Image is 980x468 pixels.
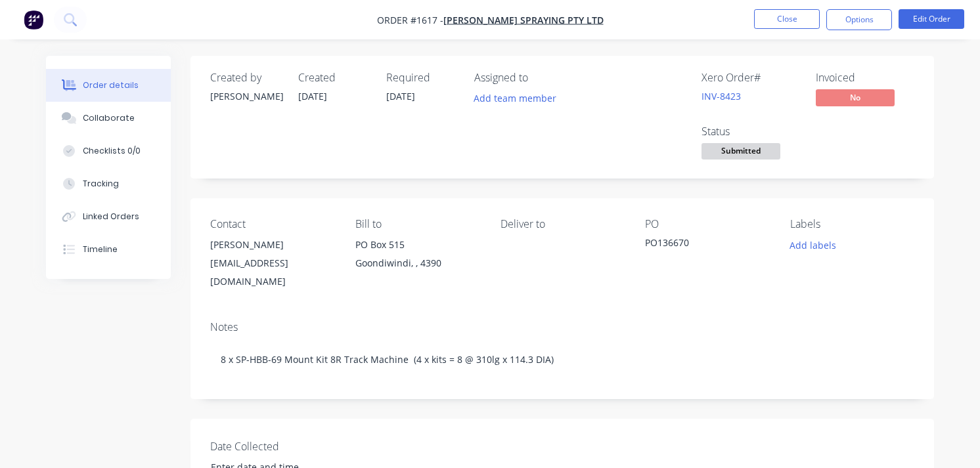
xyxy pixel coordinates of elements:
[355,236,479,278] div: PO Box 515Goondiwindi, , 4390
[24,10,43,30] img: Factory
[210,438,374,454] label: Date Collected
[386,90,415,102] span: [DATE]
[210,72,282,84] div: Created by
[298,72,370,84] div: Created
[702,143,780,163] button: Submitted
[702,90,741,102] a: INV-8423
[83,211,139,223] div: Linked Orders
[377,14,443,26] span: Order #1617 -
[210,236,334,254] div: [PERSON_NAME]
[46,102,171,135] button: Collaborate
[355,236,479,254] div: PO Box 515
[783,236,843,253] button: Add labels
[645,236,769,254] div: PO136670
[46,167,171,200] button: Tracking
[754,9,820,29] button: Close
[899,9,964,29] button: Edit Order
[83,112,135,124] div: Collaborate
[790,218,914,230] div: Labels
[46,233,171,266] button: Timeline
[826,9,892,30] button: Options
[210,218,334,230] div: Contact
[46,69,171,102] button: Order details
[467,89,564,107] button: Add team member
[83,145,141,157] div: Checklists 0/0
[210,236,334,291] div: [PERSON_NAME][EMAIL_ADDRESS][DOMAIN_NAME]
[46,200,171,233] button: Linked Orders
[645,218,769,230] div: PO
[46,135,171,167] button: Checklists 0/0
[83,79,139,91] div: Order details
[386,72,458,84] div: Required
[474,72,606,84] div: Assigned to
[816,89,895,106] span: No
[355,218,479,230] div: Bill to
[298,90,327,102] span: [DATE]
[501,218,625,230] div: Deliver to
[210,321,914,333] div: Notes
[83,178,119,190] div: Tracking
[443,14,604,26] a: [PERSON_NAME] Spraying Pty Ltd
[474,89,564,107] button: Add team member
[702,125,800,138] div: Status
[702,72,800,84] div: Xero Order #
[210,254,334,291] div: [EMAIL_ADDRESS][DOMAIN_NAME]
[210,89,282,103] div: [PERSON_NAME]
[210,339,914,379] div: 8 x SP-HBB-69 Mount Kit 8R Track Machine (4 x kits = 8 @ 310lg x 114.3 DIA)
[702,143,780,160] span: Submitted
[83,244,118,255] div: Timeline
[355,254,479,272] div: Goondiwindi, , 4390
[816,72,914,84] div: Invoiced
